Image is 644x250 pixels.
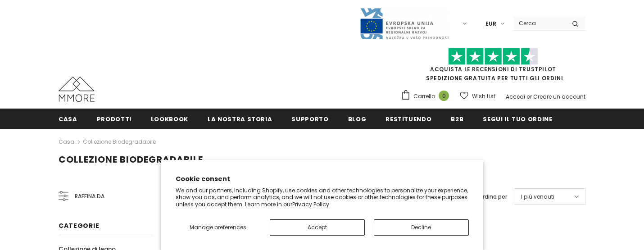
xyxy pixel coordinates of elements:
span: Prodotti [97,115,132,123]
span: Lookbook [151,115,188,123]
a: Acquista le recensioni di TrustPilot [430,65,556,73]
span: Wish List [472,92,495,101]
input: Search Site [513,17,565,30]
h2: Cookie consent [176,174,469,184]
button: Manage preferences [176,219,261,236]
span: SPEDIZIONE GRATUITA PER TUTTI GLI ORDINI [401,52,585,82]
button: Accept [270,219,365,236]
span: Carrello [413,92,435,101]
span: Blog [348,115,367,123]
span: I più venduti [521,192,554,201]
label: Ordina per [478,192,507,201]
a: Carrello 0 [401,90,454,103]
a: supporto [291,109,328,129]
span: Segui il tuo ordine [483,115,552,123]
span: La nostra storia [208,115,272,123]
p: We and our partners, including Shopify, use cookies and other technologies to personalize your ex... [176,187,469,208]
img: Casi MMORE [59,77,95,102]
a: La nostra storia [208,109,272,129]
span: Casa [59,115,77,123]
span: Raffina da [75,191,104,201]
a: Restituendo [385,109,431,129]
a: Prodotti [97,109,132,129]
span: B2B [451,115,463,123]
span: 0 [439,91,449,101]
button: Decline [374,219,469,236]
img: Fidati di Pilot Stars [448,48,538,65]
span: Categorie [59,221,99,230]
a: Blog [348,109,367,129]
span: supporto [291,115,328,123]
span: Restituendo [385,115,431,123]
a: Wish List [460,88,495,104]
a: Collezione biodegradabile [83,138,156,145]
a: Privacy Policy [292,200,329,208]
a: B2B [451,109,463,129]
img: Javni Razpis [359,7,449,40]
a: Javni Razpis [359,19,449,27]
a: Accedi [506,93,525,100]
a: Creare un account [533,93,585,100]
a: Casa [59,109,77,129]
span: Collezione biodegradabile [59,153,203,166]
span: Manage preferences [190,223,246,231]
a: Lookbook [151,109,188,129]
span: or [526,93,532,100]
a: Segui il tuo ordine [483,109,552,129]
a: Casa [59,136,74,147]
span: EUR [485,19,496,28]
